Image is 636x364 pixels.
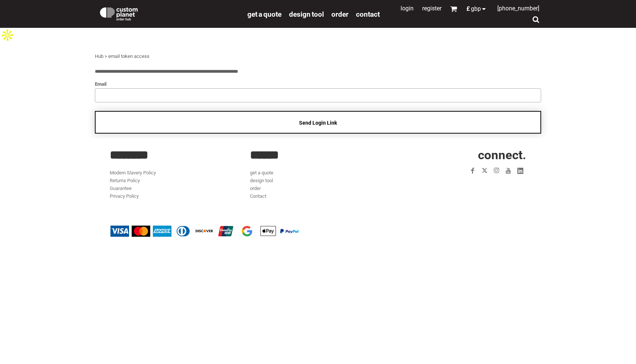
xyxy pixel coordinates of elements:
a: Contact [250,193,266,199]
span: get a quote [247,10,282,19]
span: design tool [289,10,324,19]
a: Login [401,5,414,12]
a: design tool [289,10,324,18]
img: American Express [153,226,171,237]
a: design tool [250,178,273,183]
span: GBP [471,6,481,12]
a: Custom Planet [95,2,244,24]
img: Mastercard [132,226,150,237]
a: order [250,186,261,191]
img: Google Pay [238,226,256,237]
div: email token access [108,53,150,60]
img: Diners Club [174,226,193,237]
a: Modern Slavery Policy [110,170,156,176]
span: Send Login Link [299,120,337,126]
img: China UnionPay [216,226,235,237]
label: Email [95,80,541,88]
h2: CONNECT. [391,149,526,161]
a: Hub [95,53,103,59]
a: get a quote [247,10,282,18]
img: Custom Planet [99,6,139,20]
span: £ [466,6,471,12]
a: get a quote [250,170,273,176]
a: Contact [356,10,380,18]
img: Visa [110,226,129,237]
span: [PHONE_NUMBER] [497,5,539,12]
img: Discover [195,226,214,237]
a: Privacy Policy [110,193,139,199]
iframe: Customer reviews powered by Trustpilot [424,181,526,190]
span: Contact [356,10,380,19]
img: PayPal [280,229,299,233]
img: Apple Pay [259,226,277,237]
a: Guarantee [110,186,132,191]
span: order [331,10,348,19]
a: Returns Policy [110,178,140,183]
a: order [331,10,348,18]
div: > [105,53,107,60]
a: Register [422,5,441,12]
